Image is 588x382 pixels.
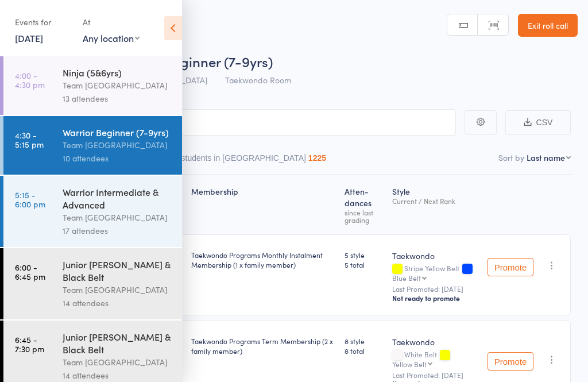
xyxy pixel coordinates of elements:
div: Junior [PERSON_NAME] & Black Belt [63,330,172,356]
div: Current / Next Rank [392,197,478,204]
a: 4:30 -5:15 pmWarrior Beginner (7-9yrs)Team [GEOGRAPHIC_DATA]10 attendees [3,116,182,175]
a: Exit roll call [518,14,578,37]
div: Taekwondo [392,336,478,348]
time: 4:00 - 4:30 pm [15,71,45,89]
div: Membership [187,180,339,229]
div: Warrior Beginner (7-9yrs) [63,126,172,138]
div: Blue Belt [392,274,421,281]
div: Team [GEOGRAPHIC_DATA] [63,138,172,152]
div: Junior [PERSON_NAME] & Black Belt [63,258,172,283]
div: Taekwondo Programs Monthly Instalment Membership (1 x family member) [191,250,335,269]
div: Warrior Intermediate & Advanced [63,186,172,211]
div: Taekwondo Programs Term Membership (2 x family member) [191,336,335,356]
div: At [83,13,140,32]
div: Stripe Yellow Belt [392,264,478,281]
div: Team [GEOGRAPHIC_DATA] [63,283,172,296]
div: White Belt [392,350,478,368]
div: Team [GEOGRAPHIC_DATA] [63,211,172,224]
time: 5:15 - 6:00 pm [15,190,45,209]
div: 1225 [308,153,326,163]
span: 8 total [345,346,383,356]
input: Search by name [17,109,456,136]
div: 13 attendees [63,92,172,105]
div: 10 attendees [63,152,172,165]
div: 14 attendees [63,369,172,382]
small: Last Promoted: [DATE] [392,285,478,293]
button: Promote [488,258,533,276]
div: Yellow Belt [392,360,427,368]
time: 6:00 - 6:45 pm [15,263,45,281]
button: Other students in [GEOGRAPHIC_DATA]1225 [159,148,326,174]
div: Style [388,180,483,229]
button: CSV [505,110,571,135]
span: 5 total [345,260,383,269]
div: Not ready to promote [392,294,478,303]
div: Ninja (5&6yrs) [63,66,172,79]
button: Promote [488,352,533,371]
div: Team [GEOGRAPHIC_DATA] [63,356,172,369]
time: 6:45 - 7:30 pm [15,335,44,353]
div: Any location [83,32,140,44]
div: Team [GEOGRAPHIC_DATA] [63,79,172,92]
span: Warrior Beginner (7-9yrs) [114,52,273,71]
div: 14 attendees [63,296,172,310]
div: Last name [527,152,565,163]
span: 5 style [345,250,383,260]
a: 5:15 -6:00 pmWarrior Intermediate & AdvancedTeam [GEOGRAPHIC_DATA]17 attendees [3,176,182,247]
div: Taekwondo [392,250,478,261]
span: 8 style [345,336,383,346]
time: 4:30 - 5:15 pm [15,130,44,149]
a: 4:00 -4:30 pmNinja (5&6yrs)Team [GEOGRAPHIC_DATA]13 attendees [3,56,182,115]
label: Sort by [498,152,524,163]
small: Last Promoted: [DATE] [392,371,478,379]
div: Atten­dances [340,180,388,229]
div: Events for [15,13,71,32]
a: 6:00 -6:45 pmJunior [PERSON_NAME] & Black BeltTeam [GEOGRAPHIC_DATA]14 attendees [3,248,182,319]
span: Taekwondo Room [225,74,291,86]
div: since last grading [345,209,383,223]
div: 17 attendees [63,224,172,237]
a: [DATE] [15,32,43,44]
